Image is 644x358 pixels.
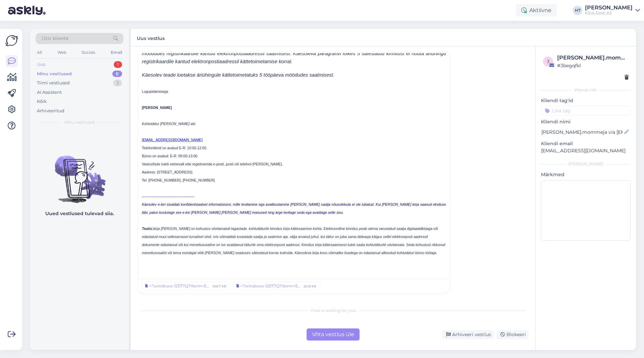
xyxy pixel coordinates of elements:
[36,48,43,57] div: All
[541,97,631,104] p: Kliendi tag'id
[541,140,631,147] p: Kliendi email
[142,122,195,126] span: Kohtutäitur [PERSON_NAME] abi
[142,136,203,142] a: [EMAIL_ADDRESS][DOMAIN_NAME]
[5,34,18,47] img: Askly Logo
[138,308,529,314] div: Chat is waiting for you
[149,283,210,289] div: =?windows-1257?Q?Vorm=5FRAHALISE_N=F5UDE_ARESTIMISE_AKT=5F025-2025-1742-1?= =?windows-1257?Q?0.pdf?=
[142,89,168,93] span: Lugupidamisega
[541,128,623,136] input: Lisa nimi
[37,108,64,114] div: Arhiveeritud
[112,71,122,77] div: 0
[303,283,317,289] div: 20.8 kB
[142,202,446,214] span: Käesolev e-kiri sisaldab konfidentsiaalset informatsiooni, mille levitamine ega avalikustamine [P...
[541,87,631,93] div: Kliendi info
[37,61,45,68] div: Uus
[541,147,631,154] p: [EMAIL_ADDRESS][DOMAIN_NAME]
[585,5,640,16] a: [PERSON_NAME]Klick Eesti AS
[114,61,122,68] div: 1
[42,35,68,42] span: Otsi kliente
[142,106,172,110] span: [PERSON_NAME]
[56,48,68,57] div: Web
[307,328,360,341] div: Võta vestlus üle
[142,227,445,255] span: kirja [PERSON_NAME] on kohustus viivitamatult tagastada kohtutäiturile kinnitus kirja kättesaamis...
[80,48,97,57] div: Socials
[496,330,529,339] div: Blokeeri
[585,5,633,10] div: [PERSON_NAME]
[585,10,633,16] div: Klick Eesti AS
[212,283,227,289] div: 106.7 kB
[142,170,192,174] span: Aadress: [STREET_ADDRESS]
[142,162,283,166] span: Vastuvõtule tuleb eelnevalt ette registreerida e-posti, posti või telefoni [PERSON_NAME].
[30,144,129,204] img: No chats
[547,59,549,64] span: 3
[142,146,207,150] span: Telefoniliinid on avatud E-R: 10:00-12:00.
[109,48,123,57] div: Email
[142,178,215,182] span: Tel: [PHONE_NUMBER], [PHONE_NUMBER]
[142,227,153,231] span: Teatis:
[37,89,62,96] div: AI Assistent
[142,72,334,78] span: Käesolev teade loetakse äriühingule kättetoimetatuks 5 tööpäeva möödudes saatmisest.
[45,210,114,217] p: Uued vestlused tulevad siia.
[142,194,194,198] span: --------------------------------------------
[142,282,230,290] a: =?windows-1257?Q?Vorm=5FRAHALISE_N=F5UDE_ARESTIMISE_AKT=5F025-2025-1742-1?= =?windows-1257?Q?0.pd...
[541,171,631,178] p: Märkmed
[557,54,629,62] div: [PERSON_NAME].mommeja via [EMAIL_ADDRESS][DOMAIN_NAME]
[233,282,320,290] a: =?windows-1257?Q?Vorm=5FRAHALISE_N=F5UDE_ARESTIMISE_AKT=5F025-2025-1742-1?= =?windows-1257?Q?0.as...
[37,80,70,86] div: Tiimi vestlused
[240,283,302,289] div: =?windows-1257?Q?Vorm=5FRAHALISE_N=F5UDE_ARESTIMISE_AKT=5F025-2025-1742-1?= =?windows-1257?Q?0.as...
[137,33,165,42] label: Uus vestlus
[573,6,582,15] div: HT
[442,330,494,339] div: Arhiveeri vestlus
[541,161,631,167] div: [PERSON_NAME]
[37,71,72,77] div: Minu vestlused
[142,138,203,142] span: [EMAIL_ADDRESS][DOMAIN_NAME]
[557,62,629,69] div: # 3begqfkl
[113,80,122,86] div: 3
[541,118,631,125] p: Kliendi nimi
[541,106,631,116] input: Lisa tag
[64,119,95,125] span: Minu vestlused
[516,4,557,16] div: Aktiivne
[142,154,198,158] span: Büroo on avatud: E-R: 09:00-13:00.
[37,98,47,105] div: Kõik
